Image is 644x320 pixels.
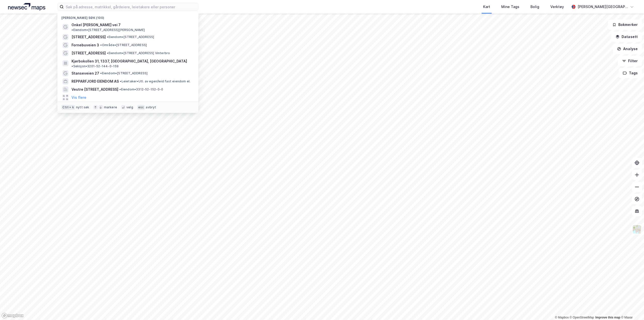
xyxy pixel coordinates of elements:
[64,3,198,11] input: Søk på adresse, matrikkel, gårdeiere, leietakere eller personer
[71,50,106,56] span: [STREET_ADDRESS]
[595,316,620,319] a: Improve this map
[71,28,73,32] span: •
[107,51,108,55] span: •
[120,79,121,83] span: •
[619,68,642,78] button: Tags
[578,4,628,10] div: [PERSON_NAME][GEOGRAPHIC_DATA]
[570,316,594,319] a: OpenStreetMap
[107,51,170,55] span: Eiendom • [STREET_ADDRESS] Vinterbro
[632,225,642,234] img: Z
[76,105,89,109] div: nytt søk
[611,32,642,42] button: Datasett
[71,70,99,76] span: Stanseveien 27
[8,3,45,11] img: logo.a4113a55bc3d86da70a041830d287a7e.svg
[71,64,119,68] span: Seksjon • 3201-52-144-0-159
[71,58,187,64] span: Kjørbokollen 31, 1337, [GEOGRAPHIC_DATA], [GEOGRAPHIC_DATA]
[119,87,121,91] span: •
[71,28,145,32] span: Eiendom • [STREET_ADDRESS][PERSON_NAME]
[71,42,99,48] span: Fornebuveien 3
[555,316,569,319] a: Mapbox
[71,94,86,101] button: Vis flere
[100,71,148,75] span: Eiendom • [STREET_ADDRESS]
[619,296,644,320] iframe: Chat Widget
[608,20,642,30] button: Bokmerker
[613,44,642,54] button: Analyse
[71,86,118,92] span: Vestre [STREET_ADDRESS]
[71,78,119,84] span: REPPARFJORD EIENDOM AS
[501,4,519,10] div: Mine Tags
[119,87,163,91] span: Eiendom • 3312-52-152-0-0
[100,43,147,47] span: Område • [STREET_ADDRESS]
[120,79,190,83] span: Leietaker • Utl. av egen/leid fast eiendom el.
[483,4,490,10] div: Kart
[137,105,145,110] div: esc
[71,22,121,28] span: Onkel [PERSON_NAME] vei 7
[71,34,106,40] span: [STREET_ADDRESS]
[618,56,642,66] button: Filter
[126,105,133,109] div: velg
[550,4,564,10] div: Verktøy
[61,105,75,110] div: Ctrl + k
[100,71,102,75] span: •
[107,35,108,39] span: •
[100,43,102,47] span: •
[104,105,117,109] div: markere
[107,35,154,39] span: Eiendom • [STREET_ADDRESS]
[71,64,73,68] span: •
[146,105,156,109] div: avbryt
[530,4,539,10] div: Bolig
[2,313,24,318] a: Mapbox homepage
[57,12,198,21] div: [PERSON_NAME] søk (100)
